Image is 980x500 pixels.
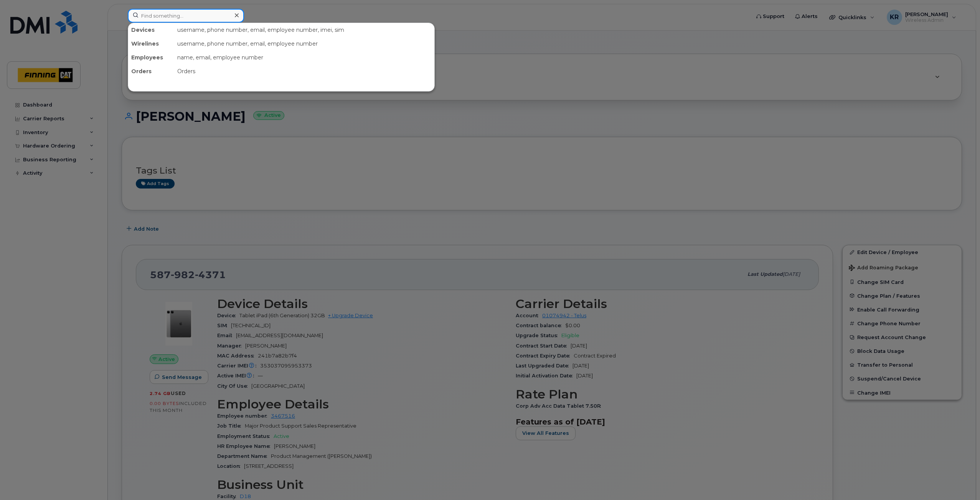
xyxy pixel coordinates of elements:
iframe: Messenger Launcher [947,467,974,494]
div: Wirelines [128,37,174,51]
div: Orders [128,64,174,78]
div: username, phone number, email, employee number [174,37,434,51]
div: Devices [128,23,174,37]
div: Orders [174,64,434,78]
div: Employees [128,51,174,64]
div: username, phone number, email, employee number, imei, sim [174,23,434,37]
div: name, email, employee number [174,51,434,64]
